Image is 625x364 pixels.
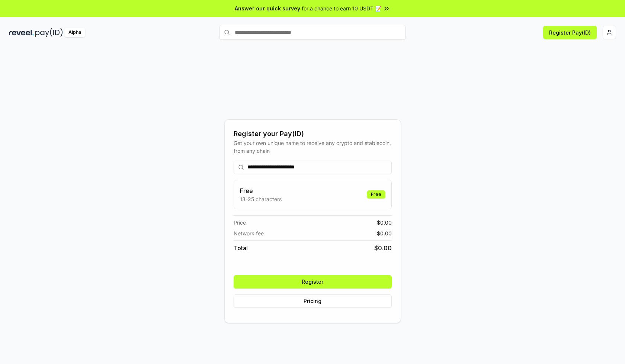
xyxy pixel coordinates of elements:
span: $ 0.00 [377,229,392,237]
span: $ 0.00 [374,244,392,252]
span: Network fee [234,229,264,237]
h3: Free [240,186,282,195]
p: 13-25 characters [240,195,282,203]
span: Price [234,219,246,226]
button: Register Pay(ID) [543,26,597,39]
button: Pricing [234,294,392,308]
div: Register your Pay(ID) [234,129,392,139]
div: Get your own unique name to receive any crypto and stablecoin, from any chain [234,139,392,155]
div: Free [367,190,385,199]
span: $ 0.00 [377,219,392,226]
img: pay_id [35,28,63,37]
img: reveel_dark [9,28,34,37]
span: for a chance to earn 10 USDT 📝 [302,4,381,12]
button: Register [234,275,392,289]
span: Answer our quick survey [235,4,300,12]
div: Alpha [64,28,85,37]
span: Total [234,244,248,252]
